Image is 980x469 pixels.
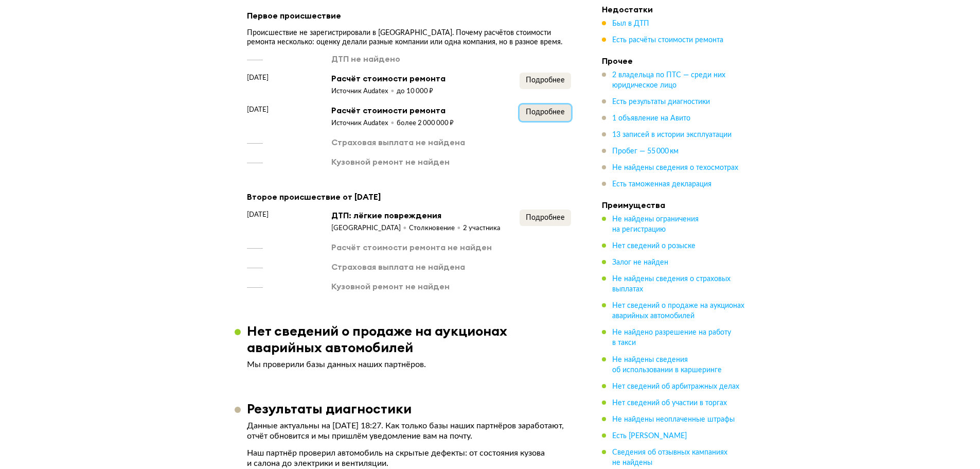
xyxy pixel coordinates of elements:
[331,261,465,272] div: Страховая выплата не найдена
[520,73,571,89] button: Подробнее
[612,164,738,171] span: Не найдены сведения о техосмотрах
[612,275,730,293] span: Не найдены сведения о страховых выплатах
[331,136,465,148] div: Страховая выплата не найдена
[247,190,571,203] div: Второе происшествие от [DATE]
[602,56,746,66] h4: Прочее
[409,224,463,233] div: Столкновение
[612,448,727,466] span: Сведения об отзывных кампаниях не найдены
[612,115,690,122] span: 1 объявление на Авито
[247,401,412,416] h3: Результаты диагностики
[526,109,565,116] span: Подробнее
[612,259,668,266] span: Залог не найден
[331,73,446,84] div: Расчёт стоимости ремонта
[612,356,722,373] span: Не найдены сведения об использовании в каршеринге
[247,9,571,22] div: Первое происшествие
[331,210,501,221] div: ДТП: лёгкие повреждения
[612,242,696,250] span: Нет сведений о розыске
[331,224,409,233] div: [GEOGRAPHIC_DATA]
[612,37,723,44] span: Есть расчёты стоимости ремонта
[520,105,571,121] button: Подробнее
[612,181,711,188] span: Есть таможенная декларация
[526,214,565,221] span: Подробнее
[247,28,571,47] div: Происшествие не зарегистрировали в [GEOGRAPHIC_DATA]. Почему расчётов стоимости ремонта несколько...
[520,210,571,226] button: Подробнее
[612,20,649,27] span: Был в ДТП
[602,4,746,14] h4: Недостатки
[612,131,732,138] span: 13 записей в истории эксплуатации
[331,53,400,64] div: ДТП не найдено
[331,87,397,96] div: Источник Audatex
[247,210,269,220] span: [DATE]
[526,77,565,84] span: Подробнее
[331,241,492,253] div: Расчёт стоимости ремонта не найден
[331,156,450,167] div: Кузовной ремонт не найден
[612,98,710,106] span: Есть результаты диагностики
[331,281,450,292] div: Кузовной ремонт не найден
[612,329,731,346] span: Не найдено разрешение на работу в такси
[612,216,699,233] span: Не найдены ограничения на регистрацию
[331,105,454,116] div: Расчёт стоимости ремонта
[612,383,739,390] span: Нет сведений об арбитражных делах
[247,359,571,370] p: Мы проверили базы данных наших партнёров.
[612,432,687,439] span: Есть [PERSON_NAME]
[247,105,269,115] span: [DATE]
[247,323,583,355] h3: Нет сведений о продаже на аукционах аварийных автомобилей
[247,421,571,441] p: Данные актуальны на [DATE] 18:27. Как только базы наших партнёров заработают, отчёт обновится и м...
[612,415,735,423] span: Не найдены неоплаченные штрафы
[602,200,746,210] h4: Преимущества
[612,72,725,89] span: 2 владельца по ПТС — среди них юридическое лицо
[612,148,679,155] span: Пробег — 55 000 км
[331,119,397,128] div: Источник Audatex
[612,302,744,320] span: Нет сведений о продаже на аукционах аварийных автомобилей
[397,87,433,96] div: до 10 000 ₽
[247,448,571,468] p: Наш партнёр проверил автомобиль на скрытые дефекты: от состояния кузова и салона до электрики и в...
[397,119,454,128] div: более 2 000 000 ₽
[247,73,269,83] span: [DATE]
[463,224,501,233] div: 2 участника
[612,399,727,406] span: Нет сведений об участии в торгах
